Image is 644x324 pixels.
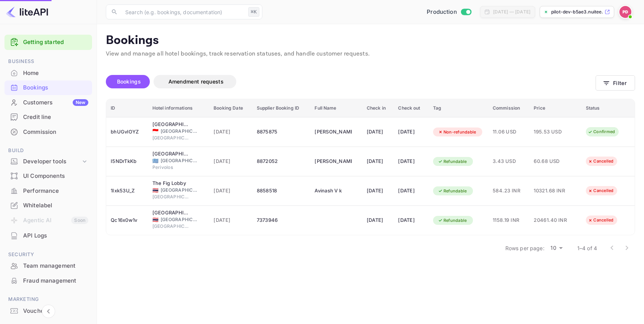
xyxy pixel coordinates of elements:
[367,126,389,138] div: [DATE]
[111,214,143,226] div: Qc16x0w1v
[398,126,424,138] div: [DATE]
[433,186,472,196] div: Refundable
[168,78,224,85] span: Amendment requests
[214,187,247,195] span: [DATE]
[161,216,198,223] span: [GEOGRAPHIC_DATA]
[148,99,209,117] th: Hotel informations
[257,126,306,138] div: 8875875
[551,9,603,15] p: pilot-dev-b5ae3.nuitee...
[23,232,88,240] div: API Logs
[4,95,92,110] div: CustomersNew
[4,169,92,183] div: UI Components
[152,223,190,230] span: [GEOGRAPHIC_DATA]
[310,99,362,117] th: Full Name
[583,127,620,136] div: Confirmed
[424,8,474,16] div: Switch to Sandbox mode
[111,185,143,197] div: 1Ixk53U_Z
[23,262,88,270] div: Team management
[4,229,92,242] a: API Logs
[4,110,92,125] div: Credit line
[394,99,429,117] th: Check out
[152,158,158,163] span: Greece
[214,216,247,224] span: [DATE]
[4,81,92,94] a: Bookings
[583,216,618,225] div: Cancelled
[161,128,198,135] span: [GEOGRAPHIC_DATA]
[367,214,389,226] div: [DATE]
[362,99,394,117] th: Check in
[4,125,92,139] div: Commission
[4,259,92,273] a: Team management
[152,194,190,200] span: [GEOGRAPHIC_DATA]
[106,50,635,59] p: View and manage all hotel bookings, track reservation statuses, and handle customer requests.
[23,307,88,315] div: Vouchers
[4,295,92,303] span: Marketing
[23,113,88,122] div: Credit line
[106,99,635,235] table: booking table
[111,126,143,138] div: bhUGvlOYZ
[427,8,457,16] span: Production
[23,187,88,195] div: Performance
[433,157,472,166] div: Refundable
[4,251,92,259] span: Security
[23,84,88,92] div: Bookings
[6,6,48,18] img: LiteAPI logo
[23,98,88,107] div: Customers
[23,69,88,78] div: Home
[505,244,544,252] p: Rows per page:
[4,95,92,109] a: CustomersNew
[4,274,92,287] a: Fraud management
[4,57,92,66] span: Business
[257,185,306,197] div: 8858518
[4,304,92,318] a: Vouchers
[4,184,92,198] a: Performance
[367,185,389,197] div: [DATE]
[4,147,92,155] span: Build
[152,129,158,133] span: Indonesia
[209,99,252,117] th: Booking Date
[398,185,424,197] div: [DATE]
[23,128,88,136] div: Commission
[152,217,158,222] span: Thailand
[493,9,530,15] div: [DATE] — [DATE]
[4,169,92,183] a: UI Components
[23,172,88,180] div: UI Components
[4,125,92,139] a: Commission
[106,75,596,88] div: account-settings tabs
[257,155,306,167] div: 8872052
[106,33,635,48] p: Bookings
[433,216,472,225] div: Refundable
[23,38,88,47] a: Getting started
[152,188,158,193] span: Thailand
[152,135,190,141] span: [GEOGRAPHIC_DATA]
[315,126,352,138] div: Dody Andrea
[596,75,635,91] button: Filter
[4,66,92,81] div: Home
[4,198,92,212] a: Whitelabel
[577,244,597,252] p: 1–4 of 4
[4,35,92,50] div: Getting started
[534,157,571,166] span: 60.68 USD
[4,274,92,288] div: Fraud management
[152,180,190,187] div: The Fig Lobby
[23,157,81,166] div: Developer tools
[4,229,92,243] div: API Logs
[252,99,310,117] th: Supplier Booking ID
[4,259,92,273] div: Team management
[23,277,88,285] div: Fraud management
[315,185,352,197] div: Avinash V k
[367,155,389,167] div: [DATE]
[4,304,92,318] div: Vouchers
[248,7,259,17] div: ⌘K
[493,128,525,136] span: 11.06 USD
[583,186,618,195] div: Cancelled
[106,99,148,117] th: ID
[534,216,571,224] span: 20461.40 INR
[493,157,525,166] span: 3.43 USD
[547,243,565,254] div: 10
[161,187,198,194] span: [GEOGRAPHIC_DATA]
[121,4,245,19] input: Search (e.g. bookings, documentation)
[111,155,143,167] div: I5NDrTkKb
[581,99,635,117] th: Status
[4,198,92,213] div: Whitelabel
